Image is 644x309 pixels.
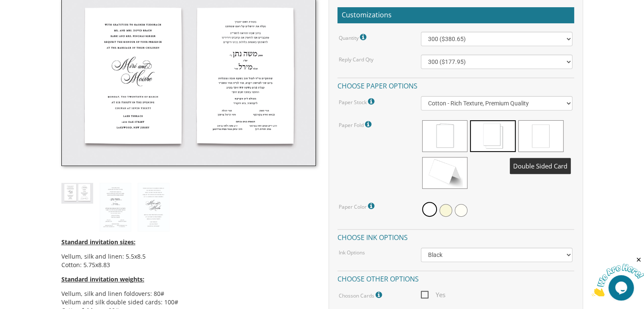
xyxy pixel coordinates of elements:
li: Vellum, silk and linen: 5.5x8.5 [61,252,316,261]
h4: Choose other options [337,270,574,285]
li: Vellum and silk double sided cards: 100# [61,298,316,306]
img: style1_eng.jpg [138,183,169,232]
span: Standard invitation weights: [61,275,144,283]
span: Standard invitation sizes: [61,238,135,246]
h4: Choose ink options [337,229,574,244]
label: Reply Card Qty [339,56,373,63]
iframe: chat widget [591,256,644,296]
label: Paper Stock [339,96,376,107]
li: Vellum, silk and linen foldovers: 80# [61,290,316,298]
label: Quantity [339,32,368,43]
span: Yes [421,290,445,300]
h2: Customizations [337,7,574,23]
img: style1_heb.jpg [100,183,131,232]
label: Paper Color [339,201,376,212]
label: Ink Options [339,249,365,256]
label: Paper Fold [339,119,373,130]
li: Cotton: 5.75x8.83 [61,261,316,269]
img: style1_thumb2.jpg [61,183,93,204]
h4: Choose paper options [337,77,574,92]
label: Chosson Cards [339,290,384,301]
